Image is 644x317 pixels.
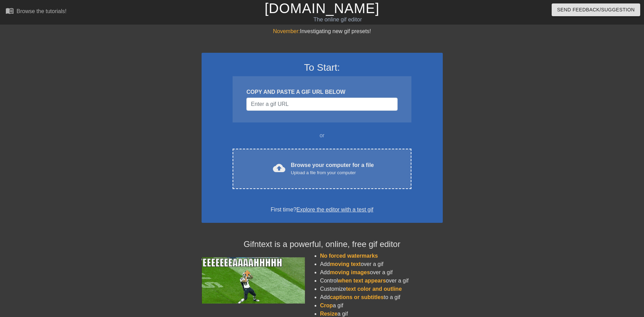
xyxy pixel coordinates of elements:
[320,260,443,268] li: Add over a gif
[320,311,338,317] span: Resize
[219,131,425,140] div: or
[320,293,443,301] li: Add to a gif
[291,161,374,176] div: Browse your computer for a file
[346,286,402,292] span: text color and outline
[320,277,443,285] li: Control over a gif
[320,285,443,293] li: Customize
[202,27,443,36] div: Investigating new gif presets!
[330,294,384,300] span: captions or subtitles
[338,278,386,284] span: when text appears
[273,28,300,34] span: November:
[557,6,635,14] span: Send Feedback/Suggestion
[320,268,443,277] li: Add over a gif
[218,16,457,24] div: The online gif editor
[273,162,285,174] span: cloud_upload
[17,8,67,14] div: Browse the tutorials!
[320,303,333,308] span: Crop
[211,206,434,214] div: First time?
[246,88,397,96] div: COPY AND PASTE A GIF URL BELOW
[265,1,379,16] a: [DOMAIN_NAME]
[552,3,640,16] button: Send Feedback/Suggestion
[291,169,374,176] div: Upload a file from your computer
[6,7,67,17] a: Browse the tutorials!
[6,7,14,15] span: menu_book
[246,98,397,111] input: Username
[202,239,443,249] h4: Gifntext is a powerful, online, free gif editor
[211,62,434,73] h3: To Start:
[320,301,443,310] li: a gif
[330,261,361,267] span: moving text
[330,269,370,275] span: moving images
[320,253,378,259] span: No forced watermarks
[202,257,305,304] img: football_small.gif
[296,207,373,212] a: Explore the editor with a test gif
